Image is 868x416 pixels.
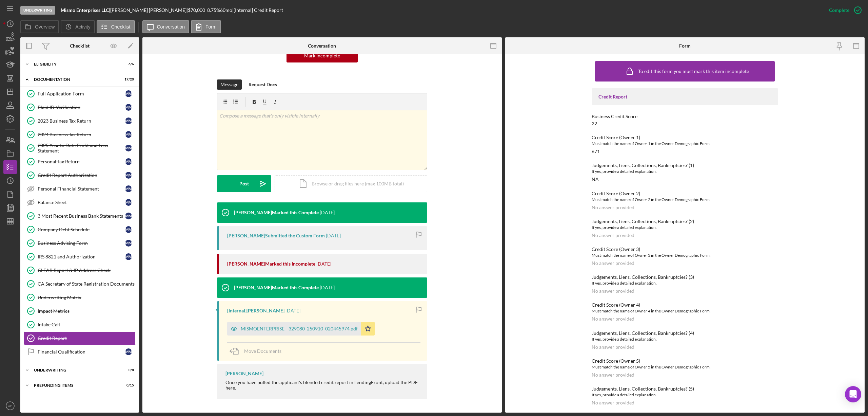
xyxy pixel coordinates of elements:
[592,280,778,287] div: If yes, provide a detailed explanation.
[592,247,778,252] div: Credit Score (Owner 3)
[592,191,778,196] div: Credit Score (Owner 2)
[70,43,90,49] div: Checklist
[38,322,135,327] div: Intake Call
[592,177,599,182] div: NA
[227,343,288,360] button: Move Documents
[38,91,125,96] div: Full Application Form
[234,210,319,215] div: [PERSON_NAME] Marked this Complete
[34,62,117,66] div: Eligibility
[822,3,865,17] button: Complete
[34,383,117,387] div: Prefunding Items
[320,210,335,215] time: 2025-09-10 19:11
[592,344,634,350] div: No answer provided
[592,114,778,119] div: Business Credit Score
[592,233,634,238] div: No answer provided
[24,87,136,101] a: Full Application FormMM
[24,318,136,331] a: Intake Call
[24,209,136,223] a: 3 Most Recent Business Bank StatementsMM
[316,261,331,267] time: 2025-09-10 19:06
[61,20,95,33] button: Activity
[592,140,778,147] div: Must match the name of Owner 1 in the Owner Demographic Form.
[592,288,634,294] div: No answer provided
[227,233,325,238] div: [PERSON_NAME] Submitted the Custom Form
[122,62,134,66] div: 6 / 6
[592,336,778,343] div: If yes, provide a detailed explanation.
[592,302,778,308] div: Credit Score (Owner 4)
[592,135,778,140] div: Credit Score (Owner 1)
[592,163,778,168] div: Judgements, Liens, Collections, Bankruptcies? (1)
[227,322,375,336] button: MISMOENTERPRISE__329080_250910_020445974.pdf
[592,260,634,266] div: No answer provided
[217,175,271,192] button: Post
[249,79,277,90] div: Request Docs
[320,285,335,290] time: 2025-09-10 19:05
[38,295,135,300] div: Underwriting Matrix
[35,24,55,30] label: Overview
[592,372,634,378] div: No answer provided
[38,254,125,259] div: IRS 8821 and Authorization
[239,175,249,192] div: Post
[34,77,117,82] div: Documentation
[220,7,232,13] div: 60 mo
[24,168,136,182] a: Credit Report AuthorizationMM
[24,345,136,359] a: Financial QualificationMM
[125,90,132,97] div: M M
[142,20,190,33] button: Conversation
[24,196,136,209] a: Balance SheetMM
[38,308,135,314] div: Impact Metrics
[287,49,358,62] button: Mark Incomplete
[592,121,597,126] div: 22
[225,371,263,376] div: [PERSON_NAME]
[125,158,132,165] div: M M
[125,145,132,151] div: M M
[24,155,136,168] a: Personal Tax ReturnMM
[24,182,136,196] a: Personal Financial StatementMM
[20,6,55,15] div: Underwriting
[75,24,90,30] label: Activity
[38,349,125,355] div: Financial Qualification
[638,69,749,74] div: To edit this form you must mark this item incomplete
[24,250,136,264] a: IRS 8821 and AuthorizationMM
[24,236,136,250] a: Business Advising FormMM
[24,128,136,141] a: 2024 Business Tax ReturnMM
[38,118,125,124] div: 2023 Business Tax Return
[845,386,861,402] div: Open Intercom Messenger
[244,348,281,354] span: Move Documents
[3,399,17,413] button: AE
[592,358,778,364] div: Credit Score (Owner 5)
[38,281,135,287] div: CA Secretary of State Registration Documents
[38,143,125,153] div: 2025 Year to Date Profit and Loss Statement
[592,219,778,224] div: Judgements, Liens, Collections, Bankruptcies? (2)
[122,77,134,82] div: 17 / 20
[24,277,136,291] a: CA Secretary of State Registration Documents
[326,233,341,238] time: 2025-09-10 19:10
[125,131,132,138] div: M M
[592,224,778,231] div: If yes, provide a detailed explanation.
[38,186,125,192] div: Personal Financial Statement
[592,308,778,314] div: Must match the name of Owner 4 in the Owner Demographic Form.
[592,400,634,405] div: No answer provided
[125,172,132,179] div: M M
[61,7,109,13] b: Mismo Enterprises LLC
[24,264,136,277] a: CLEAR Report & IP Address Check
[592,196,778,203] div: Must match the name of Owner 2 in the Owner Demographic Form.
[592,386,778,392] div: Judgements, Liens, Collections, Bankruptcies? (5)
[38,336,135,341] div: Credit Report
[122,383,134,387] div: 0 / 15
[125,240,132,247] div: M M
[285,308,300,313] time: 2025-09-10 19:05
[592,252,778,259] div: Must match the name of Owner 3 in the Owner Demographic Form.
[592,274,778,280] div: Judgements, Liens, Collections, Bankruptcies? (3)
[191,20,221,33] button: Form
[241,326,358,331] div: MISMOENTERPRISE__329080_250910_020445974.pdf
[125,117,132,124] div: M M
[125,253,132,260] div: M M
[61,7,110,13] div: |
[234,285,319,290] div: [PERSON_NAME] Marked this Complete
[110,7,188,13] div: [PERSON_NAME] [PERSON_NAME] |
[592,316,634,322] div: No answer provided
[97,20,135,33] button: Checklist
[38,159,125,164] div: Personal Tax Return
[304,49,340,62] div: Mark Incomplete
[157,24,185,30] label: Conversation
